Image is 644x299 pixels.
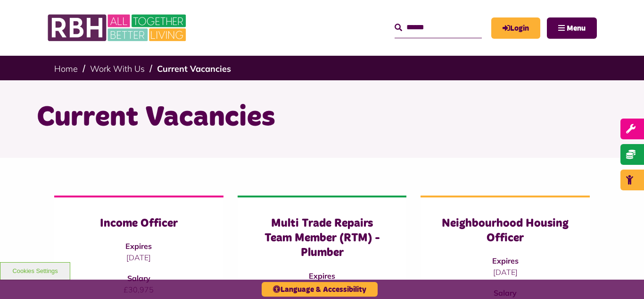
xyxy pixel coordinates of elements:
a: Current Vacancies [157,63,231,74]
a: Home [54,63,78,74]
strong: Expires [309,271,335,281]
p: [DATE] [439,266,571,278]
button: Navigation [547,17,597,39]
p: [DATE] [73,252,205,263]
strong: Expires [492,256,519,265]
strong: Expires [125,241,152,251]
a: MyRBH [491,17,540,39]
h3: Multi Trade Repairs Team Member (RTM) - Plumber [256,216,388,261]
h3: Neighbourhood Housing Officer [439,216,571,246]
a: Work With Us [90,63,145,74]
span: Menu [567,25,586,32]
strong: Salary [127,273,150,283]
img: RBH [47,9,189,46]
h1: Current Vacancies [37,99,607,136]
iframe: Netcall Web Assistant for live chat [602,256,644,299]
h3: Income Officer [73,216,205,231]
button: Language & Accessibility [262,282,378,297]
